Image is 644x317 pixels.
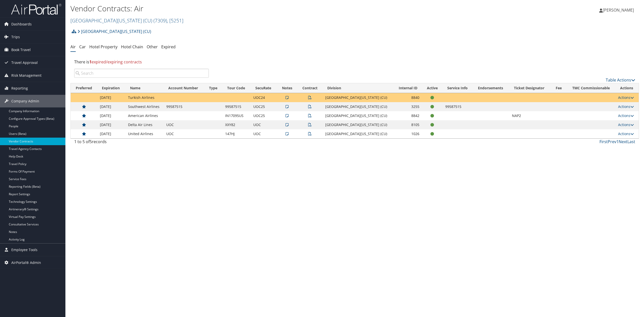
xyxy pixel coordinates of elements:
td: UOC24 [251,93,277,102]
th: Name: activate to sort column ascending [126,83,164,93]
th: SecuRate: activate to sort column ascending [251,83,277,93]
td: [GEOGRAPHIC_DATA][US_STATE] (CU) [323,120,393,129]
td: 99587515 [443,102,474,111]
td: UOC25 [251,111,277,120]
td: 99587515 [223,102,251,111]
span: 5 [90,139,92,144]
a: [PERSON_NAME] [599,3,639,18]
a: Hotel Chain [121,44,143,50]
a: Actions [618,104,634,109]
span: Risk Management [11,69,42,82]
a: Actions [618,95,634,100]
td: [DATE] [97,111,126,120]
th: Type: activate to sort column ascending [205,83,223,93]
td: 8840 [393,93,422,102]
span: Company Admin [11,95,39,107]
a: [GEOGRAPHIC_DATA][US_STATE] (CU) [70,17,183,24]
th: Notes: activate to sort column ascending [277,83,297,93]
td: 8105 [393,120,422,129]
a: [GEOGRAPHIC_DATA][US_STATE] (CU) [77,26,151,36]
th: Internal ID: activate to sort column ascending [393,83,422,93]
span: , [ 5251 ] [167,17,183,24]
a: Table Actions [606,77,635,83]
span: Trips [11,31,20,43]
td: UOC [251,120,277,129]
td: [DATE] [97,120,126,129]
h1: Vendor Contracts: Air [70,3,450,14]
a: Expired [161,44,176,50]
div: 1 to 5 of records [74,139,209,147]
a: Prev [608,139,616,144]
td: [DATE] [97,129,126,138]
td: [DATE] [97,102,126,111]
th: Division: activate to sort column ascending [323,83,393,93]
a: Hotel Property [89,44,117,50]
td: 8842 [393,111,422,120]
th: TMC Commissionable: activate to sort column ascending [567,83,616,93]
a: Last [627,139,635,144]
td: [GEOGRAPHIC_DATA][US_STATE] (CU) [323,93,393,102]
th: Service Info: activate to sort column ascending [443,83,474,93]
span: Employee Tools [11,244,37,256]
span: [PERSON_NAME] [603,7,634,13]
td: 3255 [393,102,422,111]
div: There is [70,55,639,69]
span: Reporting [11,82,28,95]
td: [GEOGRAPHIC_DATA][US_STATE] (CU) [323,111,393,120]
a: Other [147,44,158,50]
td: Delta Air Lines [126,120,164,129]
th: Active: activate to sort column ascending [422,83,443,93]
span: AirPortal® Admin [11,256,41,269]
input: Search [74,69,209,78]
a: Air [70,44,76,50]
a: Car [79,44,86,50]
td: American Airlines [126,111,164,120]
td: Turkish Airlines [126,93,164,102]
td: IN17095US [223,111,251,120]
a: 1 [616,139,619,144]
a: Next [619,139,627,144]
img: airportal-logo.png [11,3,61,15]
td: [GEOGRAPHIC_DATA][US_STATE] (CU) [323,129,393,138]
th: Preferred: activate to sort column ascending [71,83,97,93]
td: UOC [164,120,205,129]
td: 99587515 [164,102,205,111]
th: Contract: activate to sort column ascending [297,83,323,93]
th: Expiration: activate to sort column descending [97,83,126,93]
span: expired/expiring contracts [89,59,142,65]
span: Travel Approval [11,56,38,69]
th: Ticket Designator: activate to sort column ascending [509,83,551,93]
span: Dashboards [11,18,32,30]
span: Book Travel [11,44,31,56]
a: Actions [618,113,634,118]
td: UOC [251,129,277,138]
td: [GEOGRAPHIC_DATA][US_STATE] (CU) [323,102,393,111]
a: Actions [618,122,634,127]
td: XXY82 [223,120,251,129]
th: Fee: activate to sort column ascending [551,83,567,93]
span: ( 7309 ) [153,17,167,24]
td: United Airlines [126,129,164,138]
td: NAP2 [509,111,551,120]
th: Endorsements: activate to sort column ascending [473,83,509,93]
strong: 1 [89,59,92,65]
th: Actions [616,83,639,93]
td: UOC [164,129,205,138]
td: UOC25 [251,102,277,111]
th: Account Number: activate to sort column ascending [164,83,205,93]
td: 147HJ [223,129,251,138]
a: First [599,139,608,144]
a: Actions [618,131,634,136]
th: Tour Code: activate to sort column ascending [223,83,251,93]
td: Southwest Airlines [126,102,164,111]
td: [DATE] [97,93,126,102]
td: 1026 [393,129,422,138]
